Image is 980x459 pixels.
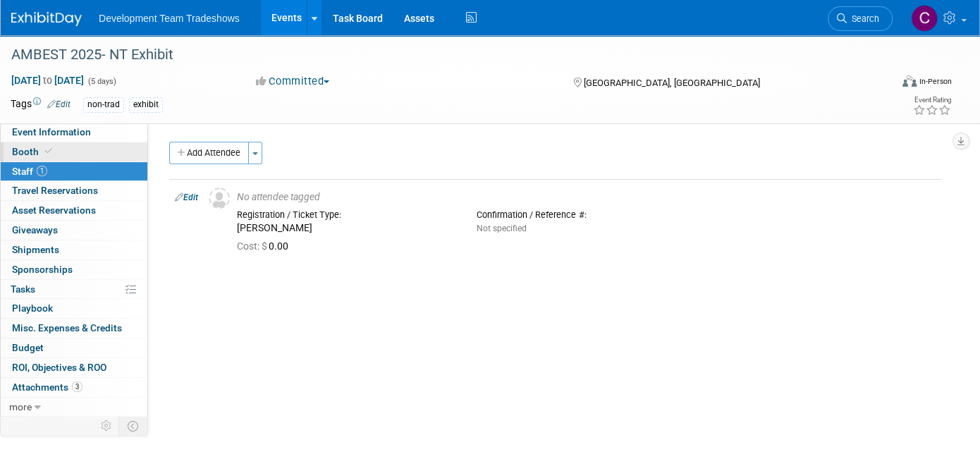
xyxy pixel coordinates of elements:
span: [DATE] [DATE] [11,74,85,87]
span: Shipments [12,244,59,255]
span: Event Information [12,126,91,137]
span: Playbook [12,302,53,314]
span: Staff [12,166,47,177]
span: 3 [72,381,82,392]
span: Tasks [11,283,35,295]
a: Event Information [1,123,147,142]
button: Committed [251,74,335,89]
span: ROI, Objectives & ROO [12,362,106,373]
div: AMBEST 2025- NT Exhibit [6,42,871,68]
span: Misc. Expenses & Credits [12,322,122,333]
img: Courtney Perkins [911,5,938,32]
a: Giveaways [1,221,147,240]
span: [GEOGRAPHIC_DATA], [GEOGRAPHIC_DATA] [584,78,760,88]
div: No attendee tagged [237,191,936,204]
span: Asset Reservations [12,204,96,216]
div: exhibit [129,97,163,112]
a: Edit [47,99,71,109]
a: Budget [1,338,147,357]
a: Sponsorships [1,260,147,279]
a: Travel Reservations [1,181,147,200]
a: more [1,398,147,417]
a: Playbook [1,299,147,318]
td: Personalize Event Tab Strip [94,417,119,435]
span: Cost: $ [237,240,269,252]
img: Unassigned-User-Icon.png [209,188,230,209]
a: Search [828,6,893,31]
span: to [41,75,54,86]
div: Confirmation / Reference #: [477,209,695,221]
div: non-trad [83,97,124,112]
div: Registration / Ticket Type: [237,209,455,221]
a: Asset Reservations [1,201,147,220]
i: Booth reservation complete [45,147,52,155]
div: In-Person [919,76,952,87]
img: Format-Inperson.png [902,75,917,87]
span: Development Team Tradeshows [99,13,240,24]
span: more [9,401,32,412]
a: Edit [175,192,198,202]
img: ExhibitDay [11,12,82,26]
span: Sponsorships [12,264,73,275]
span: Not specified [477,224,527,233]
a: ROI, Objectives & ROO [1,358,147,377]
td: Tags [11,97,71,113]
a: Misc. Expenses & Credits [1,319,147,338]
div: Event Format [813,73,953,94]
a: Tasks [1,280,147,299]
a: Shipments [1,240,147,259]
a: Booth [1,142,147,161]
span: 1 [37,166,47,176]
span: (5 days) [87,77,116,86]
span: 0.00 [237,240,294,252]
span: Attachments [12,381,82,393]
td: Toggle Event Tabs [119,417,148,435]
button: Add Attendee [169,142,249,164]
a: Attachments3 [1,378,147,397]
span: Travel Reservations [12,185,98,196]
span: Budget [12,342,44,353]
span: Giveaways [12,224,58,235]
div: [PERSON_NAME] [237,222,455,235]
span: Booth [12,146,55,157]
div: Event Rating [913,97,951,104]
a: Staff1 [1,162,147,181]
span: Search [847,13,879,24]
